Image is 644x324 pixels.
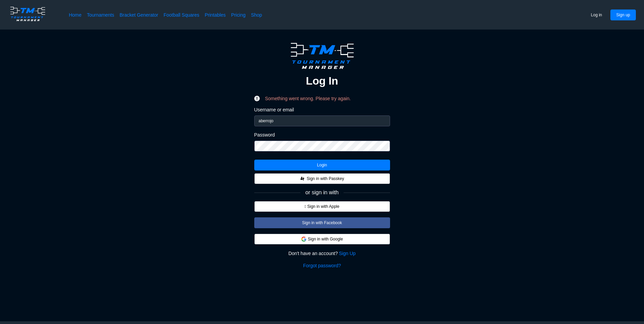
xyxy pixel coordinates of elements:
img: logo.ffa97a18e3bf2c7d.png [287,40,357,71]
label: Username or email [254,107,390,113]
a: Shop [251,12,262,18]
span: or sign in with [306,190,339,196]
a: Home [69,12,81,18]
h2: Log In [306,74,338,88]
button: Sign in with Passkey [254,173,390,184]
button: Sign up [610,10,636,20]
img: google.d7f092af888a54de79ed9c9303d689d7.svg [301,236,307,242]
span: Don't have an account? [288,250,338,257]
span: Something went wrong. Please try again. [265,96,351,101]
button: Sign in with Facebook [254,217,390,228]
button: Log in [585,10,608,20]
button: Login [254,160,390,170]
a: Football Squares [164,12,199,18]
a: Bracket Generator [119,12,158,18]
a: Forgot password? [303,262,341,269]
a: Printables [205,12,226,18]
label: Password [254,132,390,138]
a: Tournaments [87,12,114,18]
img: logo.ffa97a18e3bf2c7d.png [8,5,47,22]
a: Pricing [231,12,245,18]
input: username or email [254,115,390,126]
button: Sign in with Google [254,234,390,245]
a: Sign Up [339,250,355,257]
img: FIDO_Passkey_mark_A_black.dc59a8f8c48711c442e90af6bb0a51e0.svg [300,176,305,181]
button:  Sign in with Apple [254,201,390,212]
